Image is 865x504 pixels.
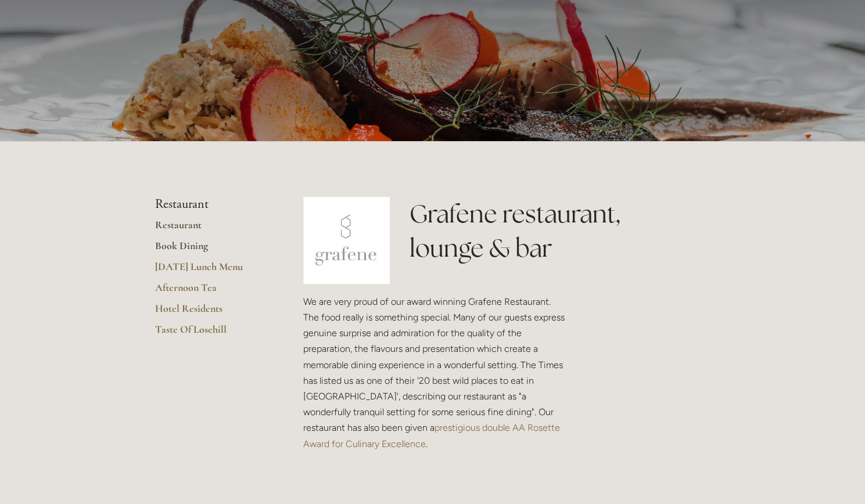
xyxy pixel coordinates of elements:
a: prestigious double AA Rosette Award for Culinary Excellence [303,422,562,449]
a: Book Dining [155,239,266,260]
li: Restaurant [155,197,266,212]
a: Afternoon Tea [155,281,266,302]
img: grafene.jpg [303,197,390,284]
p: We are very proud of our award winning Grafene Restaurant. The food really is something special. ... [303,294,568,452]
h1: Grafene restaurant, lounge & bar [410,197,710,265]
a: Hotel Residents [155,302,266,323]
a: Restaurant [155,218,266,239]
a: [DATE] Lunch Menu [155,260,266,281]
a: Taste Of Losehill [155,323,266,344]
